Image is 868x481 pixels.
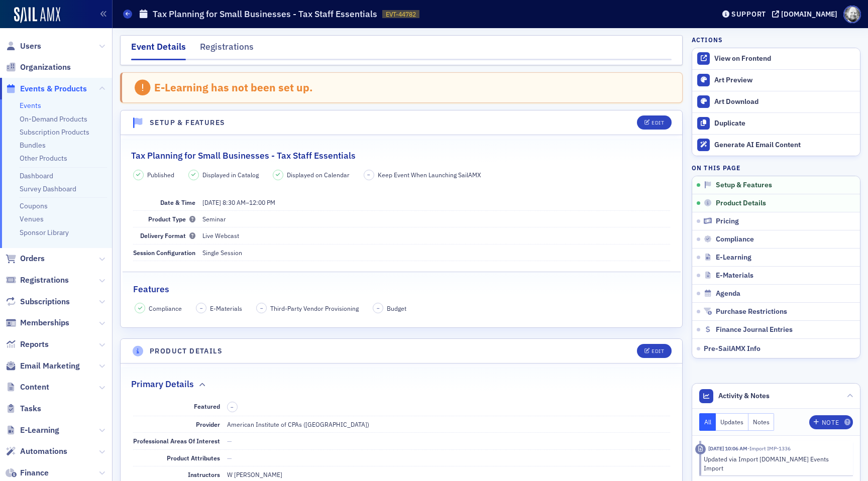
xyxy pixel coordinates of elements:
div: Art Preview [714,76,855,85]
a: Art Preview [692,70,860,91]
button: Generate AI Email Content [692,134,860,156]
button: Note [809,415,853,429]
a: Subscriptions [6,296,70,307]
span: Profile [843,6,861,23]
span: Finance Journal Entries [716,325,793,334]
a: Organizations [6,62,71,73]
time: 10/8/2025 10:06 AM [708,445,747,452]
span: Professional Areas Of Interest [133,437,220,445]
span: Published [147,170,174,179]
span: Displayed in Catalog [202,170,259,179]
a: Events [20,101,41,110]
div: W [PERSON_NAME] [227,470,282,479]
span: Compliance [149,304,182,313]
span: Live Webcast [202,231,239,239]
button: Notes [748,413,775,431]
span: Featured [194,402,220,410]
span: – [260,305,263,312]
span: Instructors [188,470,220,478]
span: Agenda [716,289,740,298]
div: Art Download [714,97,855,106]
span: [DATE] [202,198,221,206]
a: Finance [6,467,49,478]
span: Provider [196,420,220,428]
h2: Primary Details [131,378,194,391]
div: [DOMAIN_NAME] [781,10,837,19]
span: Third-Party Vendor Provisioning [270,304,359,313]
span: Product Details [716,199,766,208]
h4: Actions [692,35,723,44]
span: Organizations [20,62,71,73]
span: — [227,454,232,462]
span: Purchase Restrictions [716,307,787,316]
a: Bundles [20,141,46,150]
a: Tasks [6,403,41,414]
span: Memberships [20,317,69,328]
a: Reports [6,339,49,350]
span: Product Type [148,215,195,223]
span: Budget [387,304,406,313]
h4: Setup & Features [150,117,225,128]
div: Registrations [200,40,254,59]
span: American Institute of CPAs ([GEOGRAPHIC_DATA]) [227,420,369,428]
span: Setup & Features [716,181,772,190]
button: Duplicate [692,112,860,134]
span: – [202,198,275,206]
span: Events & Products [20,83,87,94]
h2: Features [133,283,169,296]
button: Edit [637,115,672,130]
span: Date & Time [160,198,195,206]
span: Subscriptions [20,296,70,307]
div: View on Frontend [714,54,855,63]
div: Note [822,420,839,425]
a: Memberships [6,317,69,328]
button: Updates [716,413,748,431]
div: Edit [652,348,664,354]
button: Edit [637,344,672,358]
div: Edit [652,120,664,126]
a: Users [6,41,41,52]
span: – [377,305,380,312]
img: SailAMX [14,7,60,23]
a: Automations [6,446,67,457]
span: – [231,404,234,411]
div: Event Details [131,40,186,60]
span: Delivery Format [140,231,195,239]
button: [DOMAIN_NAME] [772,11,841,18]
a: Survey Dashboard [20,184,76,193]
span: Registrations [20,275,69,286]
a: Content [6,382,49,393]
span: Seminar [202,215,226,223]
span: Product Attributes [167,454,220,462]
h4: On this page [692,163,860,172]
span: E-Materials [716,271,753,280]
h2: Tax Planning for Small Businesses - Tax Staff Essentials [131,149,356,162]
a: Venues [20,214,44,223]
h1: Tax Planning for Small Businesses - Tax Staff Essentials [153,8,377,20]
h4: Product Details [150,346,223,356]
span: Session Configuration [133,249,195,257]
span: — [227,437,232,445]
div: Imported Activity [695,444,706,454]
span: – [367,171,370,178]
a: Events & Products [6,83,87,94]
span: Single Session [202,249,242,257]
span: EVT-44782 [386,10,416,19]
span: Email Marketing [20,360,80,372]
div: Updated via Import [DOMAIN_NAME] Events Import [704,454,846,473]
time: 12:00 PM [249,198,275,206]
span: Automations [20,446,67,457]
a: Coupons [20,201,48,210]
div: Support [731,10,766,19]
a: On-Demand Products [20,114,87,124]
span: Tasks [20,403,41,414]
span: Displayed on Calendar [287,170,350,179]
div: E-Learning has not been set up. [154,81,313,94]
span: Activity & Notes [718,391,770,401]
span: Users [20,41,41,52]
a: Subscription Products [20,128,89,137]
a: E-Learning [6,425,59,436]
span: E-Materials [210,304,242,313]
span: Compliance [716,235,754,244]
